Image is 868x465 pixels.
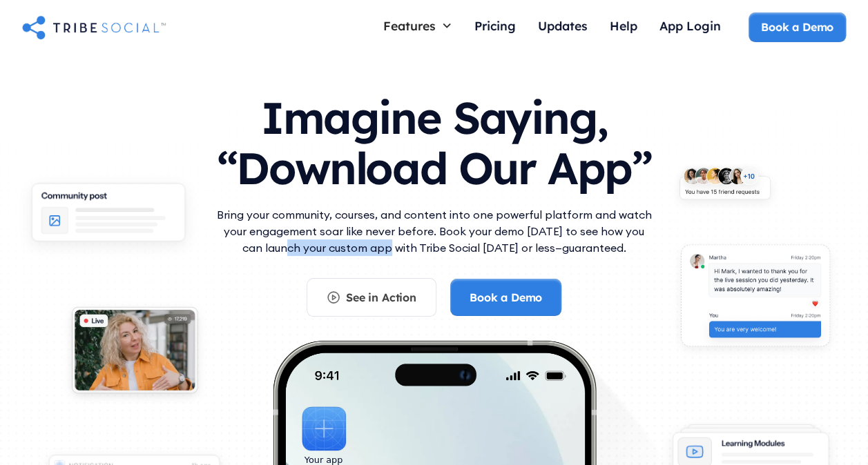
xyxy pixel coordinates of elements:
div: Help [610,18,637,33]
div: Features [383,18,436,33]
a: Book a Demo [749,12,846,41]
a: Updates [527,12,599,42]
a: See in Action [307,278,436,317]
p: Bring your community, courses, and content into one powerful platform and watch your engagement s... [213,206,655,256]
div: Pricing [474,18,516,33]
a: Book a Demo [450,279,561,316]
img: An illustration of Community Feed [17,173,200,259]
div: Updates [538,18,588,33]
a: Help [599,12,648,42]
div: See in Action [346,290,416,305]
div: Features [372,12,463,39]
img: An illustration of chat [668,236,842,362]
h1: Imagine Saying, “Download Our App” [213,79,655,201]
img: An illustration of Live video [61,299,209,407]
div: App Login [659,18,721,33]
a: Pricing [463,12,527,42]
img: An illustration of New friends requests [668,159,781,213]
a: App Login [648,12,732,42]
a: home [22,13,166,41]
